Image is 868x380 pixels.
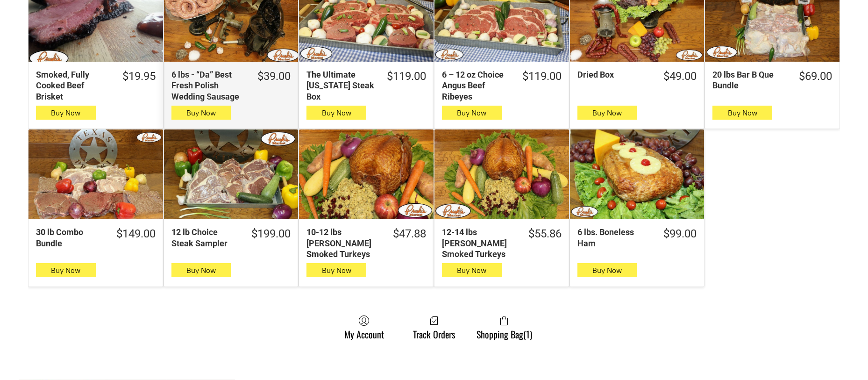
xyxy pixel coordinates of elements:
div: $49.00 [663,69,697,84]
a: 10-12 lbs Pruski&#39;s Smoked Turkeys [299,129,434,219]
a: $119.00The Ultimate [US_STATE] Steak Box [299,69,434,102]
div: $99.00 [663,227,697,241]
div: $19.95 [122,69,156,84]
span: Buy Now [457,108,486,117]
a: 30 lb Combo Bundle [28,129,163,219]
a: 12 lb Choice Steak Sampler [164,129,299,219]
div: 30 lb Combo Bundle [36,227,104,249]
span: Buy Now [51,266,80,275]
a: $119.006 – 12 oz Choice Angus Beef Ribeyes [434,69,569,102]
button: Buy Now [306,106,366,120]
button: Buy Now [171,106,231,120]
span: Buy Now [51,108,80,117]
div: $39.00 [257,69,291,84]
span: Buy Now [592,108,622,117]
a: $39.006 lbs - “Da” Best Fresh Polish Wedding Sausage [164,69,299,102]
div: 10-12 lbs [PERSON_NAME] Smoked Turkeys [306,227,381,259]
div: $47.88 [393,227,426,241]
div: 6 lbs. Boneless Ham [577,227,652,249]
div: $149.00 [116,227,156,241]
div: $199.00 [251,227,291,241]
a: 6 lbs. Boneless Ham [570,129,704,219]
a: $19.95Smoked, Fully Cooked Beef Brisket [28,69,163,102]
a: $149.0030 lb Combo Bundle [28,227,163,249]
button: Buy Now [442,106,502,120]
button: Buy Now [36,106,96,120]
span: Buy Now [728,108,757,117]
button: Buy Now [577,263,637,277]
div: 12-14 lbs [PERSON_NAME] Smoked Turkeys [442,227,516,259]
div: $69.00 [799,69,832,84]
a: My Account [340,315,389,340]
a: Track Orders [408,315,460,340]
span: Buy Now [457,266,486,275]
a: $49.00Dried Box [570,69,704,84]
button: Buy Now [712,106,772,120]
a: $199.0012 lb Choice Steak Sampler [164,227,299,249]
button: Buy Now [577,106,637,120]
a: $99.006 lbs. Boneless Ham [570,227,704,249]
div: Dried Box [577,69,652,80]
button: Buy Now [442,263,502,277]
div: 20 lbs Bar B Que Bundle [712,69,787,91]
div: 6 – 12 oz Choice Angus Beef Ribeyes [442,69,510,102]
button: Buy Now [306,263,366,277]
button: Buy Now [171,263,231,277]
a: $47.8810-12 lbs [PERSON_NAME] Smoked Turkeys [299,227,434,259]
div: The Ultimate [US_STATE] Steak Box [306,69,375,102]
a: $55.8612-14 lbs [PERSON_NAME] Smoked Turkeys [434,227,569,259]
div: Smoked, Fully Cooked Beef Brisket [36,69,110,102]
a: $69.0020 lbs Bar B Que Bundle [705,69,840,91]
a: Shopping Bag(1) [472,315,537,340]
a: 12-14 lbs Pruski&#39;s Smoked Turkeys [434,129,569,219]
span: Buy Now [322,108,351,117]
span: Buy Now [186,266,216,275]
div: 6 lbs - “Da” Best Fresh Polish Wedding Sausage [171,69,246,102]
div: $119.00 [387,69,426,84]
span: Buy Now [592,266,622,275]
div: $55.86 [528,227,562,241]
span: Buy Now [322,266,351,275]
button: Buy Now [36,263,96,277]
div: $119.00 [522,69,562,84]
span: Buy Now [186,108,216,117]
div: 12 lb Choice Steak Sampler [171,227,240,249]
